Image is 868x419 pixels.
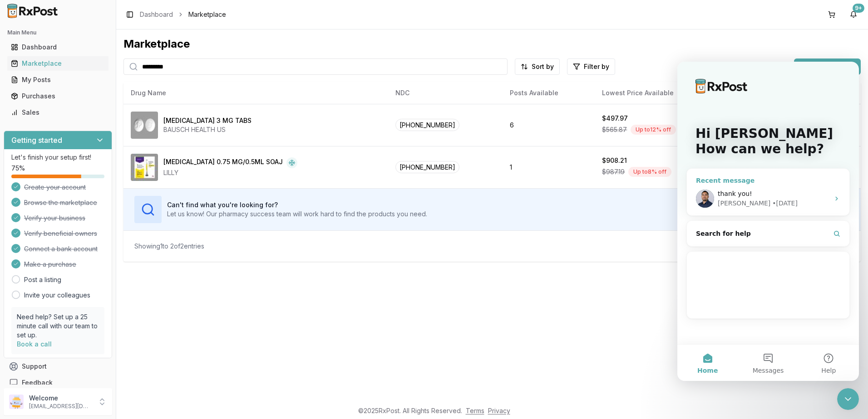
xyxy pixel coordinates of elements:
h3: Getting started [11,135,62,146]
a: Marketplace [7,55,108,72]
div: $497.97 [602,114,628,123]
iframe: Intercom live chat [837,388,859,410]
a: Sales [7,104,108,121]
nav: breadcrumb [140,10,226,19]
span: Create your account [24,183,86,192]
span: $565.87 [602,125,627,134]
button: Sort by [515,58,560,75]
span: [PHONE_NUMBER] [395,119,459,131]
div: Sales [11,108,105,117]
button: Sales [4,105,112,120]
div: Marketplace [11,59,105,68]
img: User avatar [9,395,24,409]
p: Let's finish your setup first! [11,153,104,162]
div: [MEDICAL_DATA] 0.75 MG/0.5ML SOAJ [163,157,283,168]
button: Support [4,358,112,375]
button: Feedback [4,375,112,391]
div: My Posts [11,75,105,84]
span: 75 % [11,164,25,173]
td: 1 [503,146,595,188]
iframe: Intercom live chat [677,62,859,381]
a: My Posts [7,72,108,88]
span: [PHONE_NUMBER] [395,161,459,173]
div: Marketplace [123,37,861,51]
span: List new post [810,61,855,72]
td: 6 [503,104,595,146]
span: Make a purchase [24,260,76,269]
a: Dashboard [140,10,173,19]
img: RxPost Logo [4,4,62,18]
span: Feedback [22,378,53,387]
th: Lowest Price Available [595,82,724,104]
img: Trulance 3 MG TABS [131,112,158,139]
a: Book a call [17,340,52,348]
span: Marketplace [188,10,226,19]
p: Need help? Set up a 25 minute call with our team to set up. [17,312,99,340]
span: Verify your business [24,214,85,223]
div: Up to 12 % off [631,125,676,135]
img: Trulicity 0.75 MG/0.5ML SOAJ [131,154,158,181]
div: Showing 1 to 2 of 2 entries [134,242,204,251]
span: Sort by [532,62,554,71]
th: Drug Name [123,82,388,104]
span: Verify beneficial owners [24,229,97,238]
span: Browse the marketplace [24,198,97,207]
a: Terms [466,407,484,414]
p: Let us know! Our pharmacy success team will work hard to find the products you need. [167,209,427,219]
button: 9+ [846,7,861,22]
div: LILLY [163,168,297,177]
a: Purchases [7,88,108,104]
div: Up to 8 % off [628,167,671,177]
div: [MEDICAL_DATA] 3 MG TABS [163,116,252,125]
div: Purchases [11,92,105,101]
span: Connect a bank account [24,244,98,253]
p: Welcome [29,394,92,403]
button: Filter by [567,58,615,75]
div: BAUSCH HEALTH US [163,125,252,134]
button: My Posts [4,73,112,87]
a: Privacy [488,407,510,414]
button: List new post [794,58,861,75]
div: Dashboard [11,43,105,52]
button: Marketplace [4,56,112,71]
h3: Can't find what you're looking for? [167,200,427,209]
th: Posts Available [503,82,595,104]
button: Purchases [4,89,112,103]
div: $908.21 [602,156,627,165]
button: Dashboard [4,40,112,54]
div: 9+ [853,4,864,13]
span: $987.19 [602,167,625,176]
th: NDC [388,82,503,104]
a: Post a listing [24,275,61,284]
a: Invite your colleagues [24,291,90,300]
span: Filter by [584,62,609,71]
a: Dashboard [7,39,108,55]
p: [EMAIL_ADDRESS][DOMAIN_NAME] [29,403,92,410]
h2: Main Menu [7,29,108,36]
